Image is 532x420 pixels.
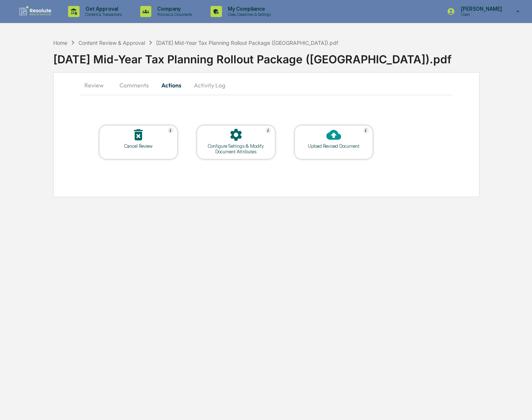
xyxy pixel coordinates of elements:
[53,40,67,46] div: Home
[80,12,125,17] p: Content & Transactions
[156,40,338,46] div: [DATE] Mid-Year Tax Planning Rollout Package ([GEOGRAPHIC_DATA]).pdf
[78,40,145,46] div: Content Review & Approval
[363,127,369,133] img: Help
[155,76,188,94] button: Actions
[151,12,196,17] p: Policies & Documents
[508,396,528,416] iframe: Open customer support
[222,6,275,12] p: My Compliance
[455,6,506,12] p: [PERSON_NAME]
[265,127,271,133] img: Help
[455,12,506,17] p: Users
[80,76,114,94] button: Review
[222,12,275,17] p: Data, Deadlines & Settings
[105,143,172,149] div: Cancel Review
[18,6,53,17] img: logo
[80,76,453,94] div: secondary tabs example
[300,143,367,149] div: Upload Revised Document
[151,6,196,12] p: Company
[80,6,125,12] p: Get Approval
[203,143,269,154] div: Configure Settings & Modify Document Attributes
[114,76,155,94] button: Comments
[168,127,174,133] img: Help
[53,47,532,66] div: [DATE] Mid-Year Tax Planning Rollout Package ([GEOGRAPHIC_DATA]).pdf
[188,76,231,94] button: Activity Log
